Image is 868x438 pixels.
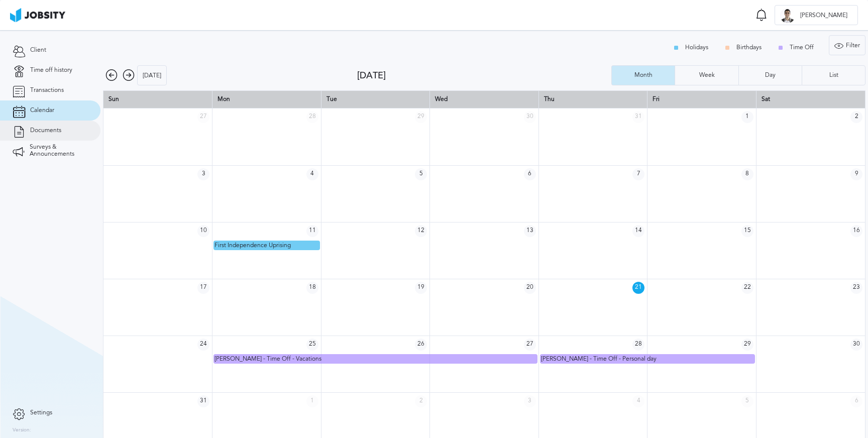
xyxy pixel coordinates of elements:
[850,282,862,294] span: 23
[415,111,427,123] span: 29
[802,65,865,85] button: List
[850,111,862,123] span: 2
[741,111,753,123] span: 1
[829,35,865,55] button: Filter
[30,127,61,134] span: Documents
[524,282,536,294] span: 20
[629,72,658,79] div: Month
[13,427,31,433] label: Version:
[306,339,318,351] span: 25
[741,395,753,407] span: 5
[197,339,209,351] span: 24
[306,168,318,180] span: 4
[524,111,536,123] span: 30
[415,225,427,237] span: 12
[415,282,427,294] span: 19
[306,395,318,407] span: 1
[741,339,753,351] span: 29
[108,95,119,102] span: Sun
[741,168,753,180] span: 8
[306,225,318,237] span: 11
[850,339,862,351] span: 30
[632,339,644,351] span: 28
[632,282,644,294] span: 21
[544,95,555,102] span: Thu
[30,144,88,158] span: Surveys & Announcements
[524,225,536,237] span: 13
[694,72,720,79] div: Week
[197,111,209,123] span: 27
[541,355,657,362] span: [PERSON_NAME] - Time Off - Personal day
[524,339,536,351] span: 27
[214,242,291,249] span: First Independence Uprising
[632,225,644,237] span: 14
[197,282,209,294] span: 17
[632,395,644,407] span: 4
[218,95,230,102] span: Mon
[415,339,427,351] span: 26
[306,282,318,294] span: 18
[435,95,448,102] span: Wed
[214,355,321,362] span: [PERSON_NAME] - Time Off - Vacations
[30,47,46,54] span: Client
[824,72,843,79] div: List
[138,66,166,86] div: [DATE]
[306,111,318,123] span: 28
[415,395,427,407] span: 2
[197,225,209,237] span: 10
[197,395,209,407] span: 31
[632,168,644,180] span: 7
[524,395,536,407] span: 3
[675,65,738,85] button: Week
[10,8,65,22] img: ab4bad089aa723f57921c736e9817d99.png
[357,70,611,81] div: [DATE]
[829,36,865,56] div: Filter
[850,395,862,407] span: 6
[137,65,167,85] button: [DATE]
[632,111,644,123] span: 31
[30,67,72,74] span: Time off history
[30,87,64,94] span: Transactions
[850,168,862,180] span: 9
[524,168,536,180] span: 6
[197,168,209,180] span: 3
[327,95,337,102] span: Tue
[30,107,54,114] span: Calendar
[850,225,862,237] span: 16
[653,95,660,102] span: Fri
[611,65,675,85] button: Month
[741,225,753,237] span: 15
[30,409,52,416] span: Settings
[775,5,858,25] button: C[PERSON_NAME]
[738,65,802,85] button: Day
[741,282,753,294] span: 22
[762,95,770,102] span: Sat
[760,72,781,79] div: Day
[780,8,795,23] div: C
[795,12,852,19] span: [PERSON_NAME]
[415,168,427,180] span: 5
